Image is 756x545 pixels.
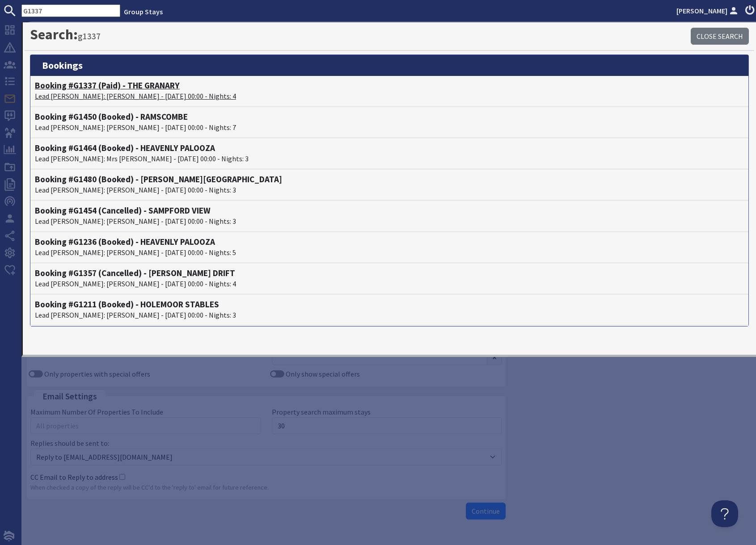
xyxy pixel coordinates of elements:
[35,237,744,258] a: Booking #G1236 (Booked) - HEAVENLY PALOOZALead [PERSON_NAME]: [PERSON_NAME] - [DATE] 00:00 - Nigh...
[35,122,744,133] p: Lead [PERSON_NAME]: [PERSON_NAME] - [DATE] 00:00 - Nights: 7
[35,143,744,164] a: Booking #G1464 (Booked) - HEAVENLY PALOOZALead [PERSON_NAME]: Mrs [PERSON_NAME] - [DATE] 00:00 - ...
[676,5,740,16] a: [PERSON_NAME]
[124,7,163,16] a: Group Stays
[466,503,506,520] button: Continue
[35,278,744,289] p: Lead [PERSON_NAME]: [PERSON_NAME] - [DATE] 00:00 - Nights: 4
[42,391,97,402] span: translation missing: en.email_settings
[35,310,744,320] p: Lead [PERSON_NAME]: [PERSON_NAME] - [DATE] 00:00 - Nights: 3
[35,80,744,101] a: Booking #G1337 (Paid) - THE GRANARYLead [PERSON_NAME]: [PERSON_NAME] - [DATE] 00:00 - Nights: 4
[92,349,131,358] label: Not Allowed
[35,184,744,195] p: Lead [PERSON_NAME]: [PERSON_NAME] - [DATE] 00:00 - Nights: 3
[21,4,120,17] input: SEARCH
[30,417,261,434] input: All properties
[48,349,74,358] label: Allowed
[78,31,101,42] small: g1337
[35,174,744,195] a: Booking #G1480 (Booked) - [PERSON_NAME][GEOGRAPHIC_DATA]Lead [PERSON_NAME]: [PERSON_NAME] - [DATE...
[30,483,502,493] p: When checked a copy of the reply will be CC'd to the 'reply to' email for future reference.
[35,174,744,184] h4: Booking #G1480 (Booked) - [PERSON_NAME][GEOGRAPHIC_DATA]
[35,91,744,101] p: Lead [PERSON_NAME]: [PERSON_NAME] - [DATE] 00:00 - Nights: 4
[711,500,738,527] iframe: Toggle Customer Support
[4,531,14,541] img: staytech_i_w-64f4e8e9ee0a9c174fd5317b4b171b261742d2d393467e5bdba4413f4f884c10.svg
[30,407,163,416] label: Maximum Number Of Properties To Include
[35,299,744,320] a: Booking #G1211 (Booked) - HOLEMOOR STABLESLead [PERSON_NAME]: [PERSON_NAME] - [DATE] 00:00 - Nigh...
[30,439,109,448] label: Replies should be sent to:
[35,268,744,278] h4: Booking #G1357 (Cancelled) - [PERSON_NAME] DRIFT
[35,112,744,133] a: Booking #G1450 (Booked) - RAMSCOMBELead [PERSON_NAME]: [PERSON_NAME] - [DATE] 00:00 - Nights: 7
[30,55,748,75] h3: bookings
[35,153,744,164] p: Lead [PERSON_NAME]: Mrs [PERSON_NAME] - [DATE] 00:00 - Nights: 3
[30,473,118,482] label: CC Email to Reply to address
[284,369,360,378] label: Only show special offers
[35,216,744,226] p: Lead [PERSON_NAME]: [PERSON_NAME] - [DATE] 00:00 - Nights: 3
[35,299,744,310] h4: Booking #G1211 (Booked) - HOLEMOOR STABLES
[43,369,150,378] label: Only properties with special offers
[35,112,744,122] h4: Booking #G1450 (Booked) - RAMSCOMBE
[30,26,691,43] h1: Search:
[35,205,744,216] h4: Booking #G1454 (Cancelled) - SAMPFORD VIEW
[272,407,371,416] label: Property search maximum stays
[35,80,744,91] h4: Booking #G1337 (Paid) - THE GRANARY
[472,507,500,516] span: Continue
[35,268,744,289] a: Booking #G1357 (Cancelled) - [PERSON_NAME] DRIFTLead [PERSON_NAME]: [PERSON_NAME] - [DATE] 00:00 ...
[35,143,744,153] h4: Booking #G1464 (Booked) - HEAVENLY PALOOZA
[35,205,744,226] a: Booking #G1454 (Cancelled) - SAMPFORD VIEWLead [PERSON_NAME]: [PERSON_NAME] - [DATE] 00:00 - Nigh...
[691,28,749,45] a: Close Search
[35,247,744,258] p: Lead [PERSON_NAME]: [PERSON_NAME] - [DATE] 00:00 - Nights: 5
[35,237,744,247] h4: Booking #G1236 (Booked) - HEAVENLY PALOOZA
